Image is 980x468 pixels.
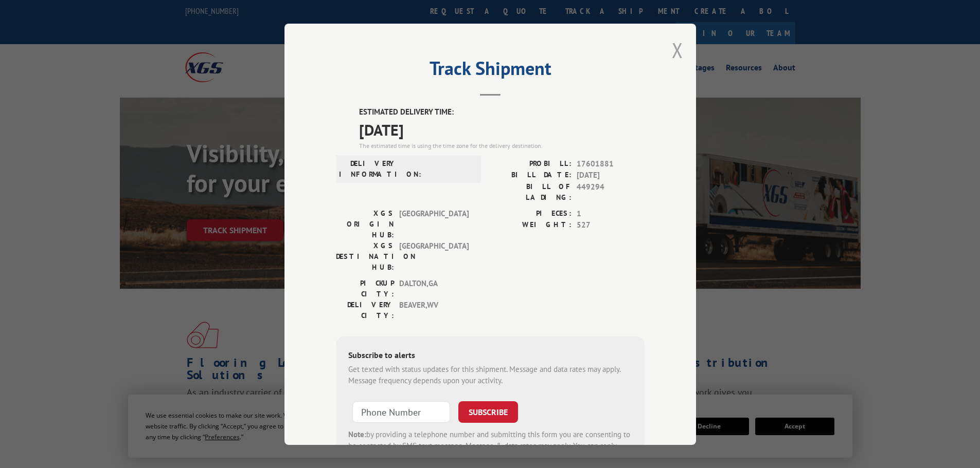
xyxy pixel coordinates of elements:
[490,219,572,231] label: WEIGHT:
[458,401,518,422] button: SUBSCRIBE
[577,158,645,170] span: 17601881
[490,170,572,181] label: BILL DATE:
[348,429,366,439] strong: Note:
[490,181,572,202] label: BILL OF LADING:
[490,208,572,219] label: PIECES:
[352,401,450,422] input: Phone Number
[336,208,394,240] label: XGS ORIGIN HUB:
[577,170,645,181] span: [DATE]
[359,106,645,118] label: ESTIMATED DELIVERY TIME:
[399,299,469,321] span: BEAVER , WV
[339,158,397,179] label: DELIVERY INFORMATION:
[577,208,645,219] span: 1
[336,240,394,272] label: XGS DESTINATION HUB:
[399,240,469,272] span: [GEOGRAPHIC_DATA]
[348,348,632,363] div: Subscribe to alerts
[359,141,645,150] div: The estimated time is using the time zone for the delivery destination.
[490,158,572,170] label: PROBILL:
[336,61,645,81] h2: Track Shipment
[399,277,469,299] span: DALTON , GA
[336,299,394,321] label: DELIVERY CITY:
[348,428,632,463] div: by providing a telephone number and submitting this form you are consenting to be contacted by SM...
[348,363,632,386] div: Get texted with status updates for this shipment. Message and data rates may apply. Message frequ...
[672,36,683,64] button: Close modal
[577,181,645,202] span: 449294
[336,277,394,299] label: PICKUP CITY:
[359,118,645,141] span: [DATE]
[577,219,645,231] span: 527
[399,208,469,240] span: [GEOGRAPHIC_DATA]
